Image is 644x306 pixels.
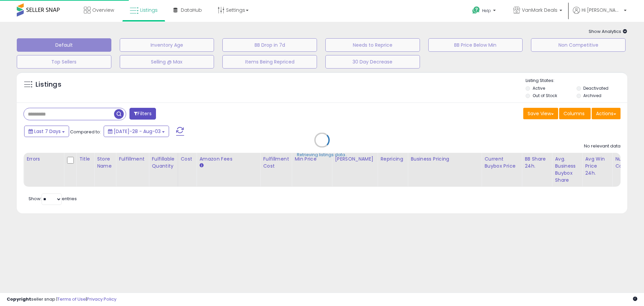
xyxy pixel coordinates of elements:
[573,7,627,22] a: Hi [PERSON_NAME]
[582,7,622,13] span: Hi [PERSON_NAME]
[222,38,317,52] button: BB Drop in 7d
[57,296,86,302] a: Terms of Use
[589,28,627,35] span: Show Analytics
[222,55,317,69] button: Items Being Repriced
[120,55,214,69] button: Selling @ Max
[140,7,158,13] span: Listings
[92,7,114,13] span: Overview
[181,7,202,13] span: DataHub
[522,7,557,13] span: VanMark Deals
[428,38,523,52] button: BB Price Below Min
[325,55,420,69] button: 30 Day Decrease
[7,296,116,303] div: seller snap | |
[7,296,31,302] strong: Copyright
[467,1,502,22] a: Help
[17,55,111,69] button: Top Sellers
[482,8,491,13] span: Help
[531,38,626,52] button: Non Competitive
[17,38,111,52] button: Default
[87,296,116,302] a: Privacy Policy
[472,6,480,14] i: Get Help
[325,38,420,52] button: Needs to Reprice
[297,152,347,158] div: Retrieving listings data..
[120,38,214,52] button: Inventory Age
